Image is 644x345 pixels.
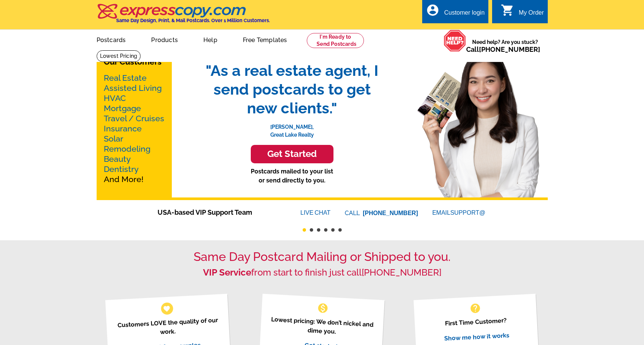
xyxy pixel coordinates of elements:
[104,83,162,93] a: Assisted Living
[104,73,165,184] p: And More!
[303,228,306,232] button: 1 of 6
[104,114,164,123] a: Travel / Cruises
[444,331,509,342] a: Show me how it works
[300,208,315,217] font: LIVE
[363,210,418,216] a: [PHONE_NUMBER]
[338,228,342,232] button: 6 of 6
[191,30,229,48] a: Help
[345,209,361,218] font: CALL
[519,9,544,20] div: My Order
[479,45,540,53] a: [PHONE_NUMBER]
[432,209,486,216] a: EMAILSUPPORT@
[362,267,441,278] a: [PHONE_NUMBER]
[97,267,548,278] h2: from start to finish just call
[260,149,324,160] h3: Get Started
[269,315,375,338] p: Lowest pricing: We don’t nickel and dime you.
[198,167,386,185] p: Postcards mailed to your list or send directly to you.
[501,8,544,18] a: shopping_cart My Order
[198,118,386,139] p: [PERSON_NAME], Great Lake Realty
[426,8,485,18] a: account_circle Customer login
[116,18,270,23] h4: Same Day Design, Print, & Mail Postcards. Over 1 Million Customers.
[104,124,142,133] a: Insurance
[139,30,190,48] a: Products
[501,3,514,17] i: shopping_cart
[203,267,251,278] strong: VIP Service
[104,104,141,113] a: Mortgage
[115,315,221,339] p: Customers LOVE the quality of our work.
[163,304,171,312] span: favorite
[317,228,320,232] button: 3 of 6
[444,30,466,52] img: help
[331,228,335,232] button: 5 of 6
[300,209,330,216] a: LIVECHAT
[310,228,313,232] button: 2 of 6
[466,38,544,53] span: Need help? Are you stuck?
[469,302,481,314] span: help
[104,144,150,154] a: Remodeling
[85,30,138,48] a: Postcards
[104,73,147,83] a: Real Estate
[97,250,548,264] h1: Same Day Postcard Mailing or Shipped to you.
[198,61,386,118] span: "As a real estate agent, I send postcards to get new clients."
[104,164,139,174] a: Dentistry
[466,45,540,53] span: Call
[426,3,439,17] i: account_circle
[423,315,529,329] p: First Time Customer?
[444,9,485,20] div: Customer login
[198,145,386,163] a: Get Started
[158,207,278,217] span: USA-based VIP Support Team
[104,154,131,164] a: Beauty
[231,30,299,48] a: Free Templates
[104,134,123,143] a: Solar
[324,228,327,232] button: 4 of 6
[104,93,126,103] a: HVAC
[450,208,486,217] font: SUPPORT@
[97,9,270,23] a: Same Day Design, Print, & Mail Postcards. Over 1 Million Customers.
[317,302,329,314] span: monetization_on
